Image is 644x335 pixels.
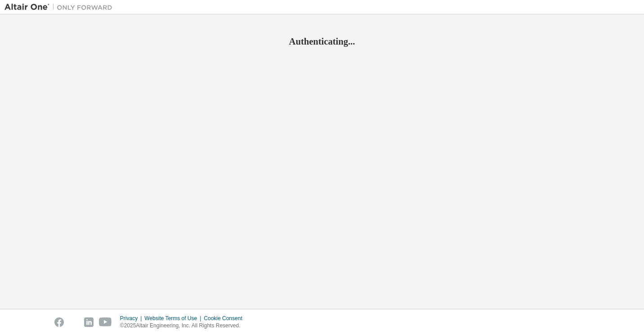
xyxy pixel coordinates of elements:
img: Altair One [4,3,117,12]
div: Privacy [120,315,144,322]
img: youtube.svg [99,317,112,327]
h2: Authenticating... [4,36,640,47]
p: © 2025 Altair Engineering, Inc. All Rights Reserved. [120,322,248,330]
img: facebook.svg [54,317,64,327]
img: linkedin.svg [84,317,94,327]
div: Website Terms of Use [144,315,204,322]
div: Cookie Consent [204,315,247,322]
